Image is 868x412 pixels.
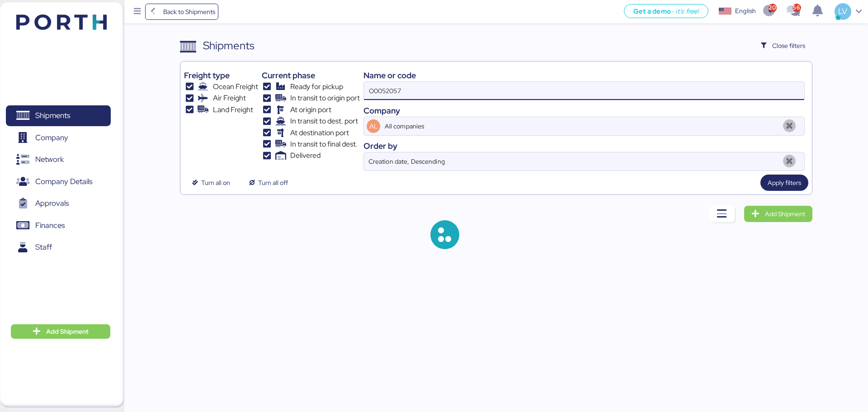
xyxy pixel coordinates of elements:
[735,6,756,16] div: English
[6,215,111,236] a: Finances
[35,131,68,144] span: Company
[290,128,349,138] span: At destination port
[184,175,237,191] button: Turn all on
[290,81,343,92] span: Ready for pickup
[363,140,805,152] div: Order by
[6,127,111,148] a: Company
[203,38,255,54] div: Shipments
[290,150,321,161] span: Delivered
[35,153,64,166] span: Network
[213,93,246,104] span: Air Freight
[35,197,69,210] span: Approvals
[6,171,111,192] a: Company Details
[363,104,805,117] div: Company
[765,208,805,219] span: Add Shipment
[290,116,358,127] span: In transit to dest. port
[290,104,331,115] span: At origin port
[163,6,215,17] span: Back to Shipments
[290,139,358,150] span: In transit to final dest.
[145,4,219,20] a: Back to Shipments
[363,69,805,81] div: Name or code
[213,81,258,92] span: Ocean Freight
[35,109,70,122] span: Shipments
[290,93,360,104] span: In transit to origin port
[35,241,52,254] span: Staff
[201,177,230,188] span: Turn all on
[35,219,65,232] span: Finances
[744,206,812,222] a: Add Shipment
[258,177,288,188] span: Turn all off
[213,104,253,115] span: Land Freight
[838,5,847,17] span: LV
[35,175,92,188] span: Company Details
[383,117,778,135] input: AL
[754,38,812,54] button: Close filters
[6,149,111,170] a: Network
[6,237,111,258] a: Staff
[369,121,378,131] span: AL
[184,69,258,81] div: Freight type
[6,193,111,214] a: Approvals
[130,4,145,19] button: Menu
[6,105,111,126] a: Shipments
[46,326,89,337] span: Add Shipment
[772,40,805,51] span: Close filters
[11,324,110,339] button: Add Shipment
[768,177,801,188] span: Apply filters
[262,69,360,81] div: Current phase
[760,175,808,191] button: Apply filters
[241,175,295,191] button: Turn all off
